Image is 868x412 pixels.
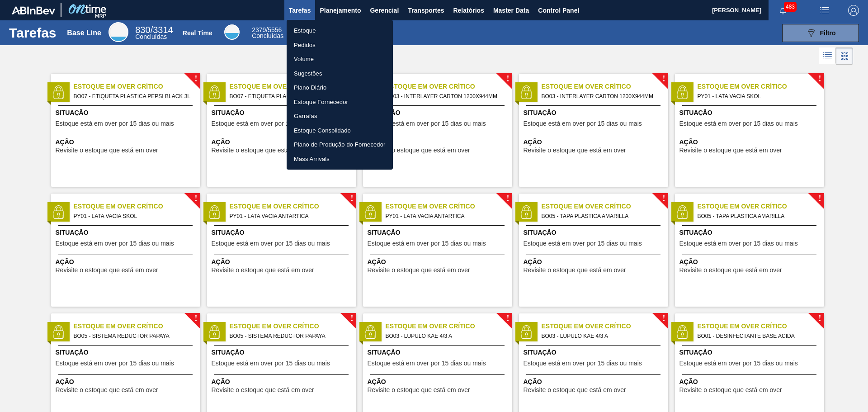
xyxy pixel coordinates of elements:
a: Garrafas [287,109,393,123]
a: Plano Diário [287,81,393,95]
a: Estoque Fornecedor [287,95,393,109]
a: Estoque [287,24,393,38]
a: Volume [287,52,393,66]
a: Pedidos [287,38,393,52]
a: Estoque Consolidado [287,123,393,138]
a: Plano de Produção do Fornecedor [287,137,393,152]
a: Mass Arrivals [287,152,393,166]
a: Sugestões [287,66,393,81]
